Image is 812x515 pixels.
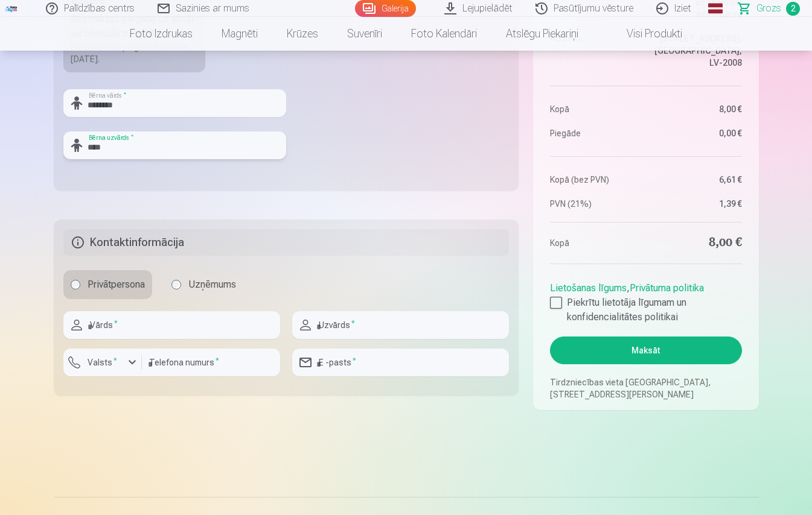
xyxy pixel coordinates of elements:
a: Atslēgu piekariņi [491,17,593,51]
label: Uzņēmums [164,270,243,299]
a: Visi produkti [593,17,697,51]
img: /fa3 [5,5,18,12]
dt: Piegāde [550,127,640,139]
dd: 0,00 € [652,127,742,139]
dt: Kopā (bez PVN) [550,174,640,186]
dt: Kopā [550,235,640,251]
label: Privātpersona [63,270,152,299]
a: Magnēti [207,17,272,51]
a: Lietošanas līgums [550,282,627,294]
button: Maksāt [550,336,741,364]
dd: 1,39 € [652,198,742,210]
div: , [550,276,741,324]
dt: Kopā [550,103,640,115]
input: Privātpersona [71,280,80,289]
div: Paredzamais piegādes datums [DATE]. [71,41,199,65]
a: Suvenīri [333,17,397,51]
dd: 8,00 € [652,235,742,251]
dd: 8,00 € [652,103,742,115]
dt: PVN (21%) [550,198,640,210]
h5: Kontaktinformācija [63,229,510,256]
a: Privātuma politika [630,282,704,294]
span: Grozs [756,1,781,16]
button: Valsts* [63,349,142,376]
a: Foto kalendāri [397,17,491,51]
dd: [STREET_ADDRESS], [GEOGRAPHIC_DATA], LV-2008 [652,33,742,69]
p: Tirdzniecības vieta [GEOGRAPHIC_DATA], [STREET_ADDRESS][PERSON_NAME] [550,376,741,400]
label: Valsts [83,356,122,368]
a: Krūzes [272,17,333,51]
a: Foto izdrukas [115,17,207,51]
dd: 6,61 € [652,174,742,186]
input: Uzņēmums [171,280,181,289]
dt: Address [550,33,640,69]
label: Piekrītu lietotāja līgumam un konfidencialitātes politikai [550,295,741,324]
span: 2 [786,2,800,16]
